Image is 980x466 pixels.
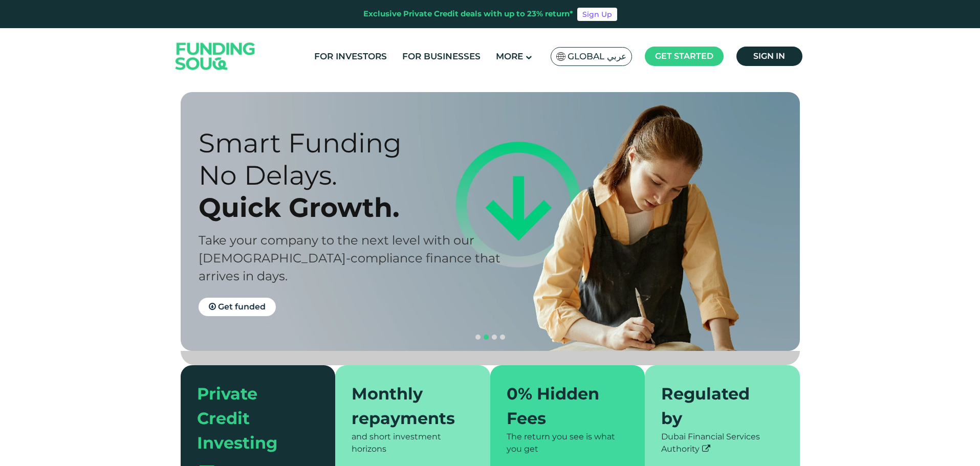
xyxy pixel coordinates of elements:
[199,159,508,191] div: No Delays.
[400,48,483,65] a: For Businesses
[568,51,626,62] span: Global عربي
[661,431,783,455] div: Dubai Financial Services Authority
[736,47,802,66] a: Sign in
[199,231,508,249] div: Take your company to the next level with our
[352,431,474,455] div: and short investment horizons
[312,48,389,65] a: For Investors
[199,249,508,285] div: [DEMOGRAPHIC_DATA]-compliance finance that arrives in days.
[474,333,482,341] button: navigation
[165,31,266,82] img: Logo
[199,127,508,159] div: Smart Funding
[661,382,771,431] div: Regulated by
[197,382,307,455] div: Private Credit Investing
[498,333,507,341] button: navigation
[490,333,498,341] button: navigation
[482,333,490,341] button: navigation
[507,382,617,431] div: 0% Hidden Fees
[655,51,713,61] span: Get started
[496,51,523,61] span: More
[507,431,629,455] div: The return you see is what you get
[577,8,617,21] a: Sign Up
[556,52,565,61] img: SA Flag
[199,298,276,316] a: Get funded
[199,191,508,224] div: Quick Growth.
[753,51,785,61] span: Sign in
[218,302,266,312] span: Get funded
[352,382,462,431] div: Monthly repayments
[363,8,573,20] div: Exclusive Private Credit deals with up to 23% return*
